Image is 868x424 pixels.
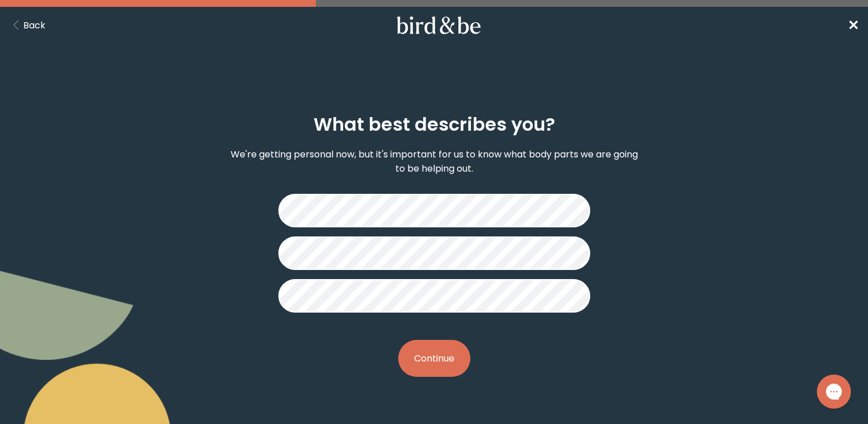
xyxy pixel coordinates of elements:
iframe: Gorgias live chat messenger [811,371,857,413]
h2: What best describes you? [314,111,555,138]
a: ✕ [848,15,859,35]
p: We're getting personal now, but it's important for us to know what body parts we are going to be ... [226,147,642,176]
button: Back Button [9,18,45,32]
button: Continue [398,340,470,377]
span: ✕ [848,16,859,35]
